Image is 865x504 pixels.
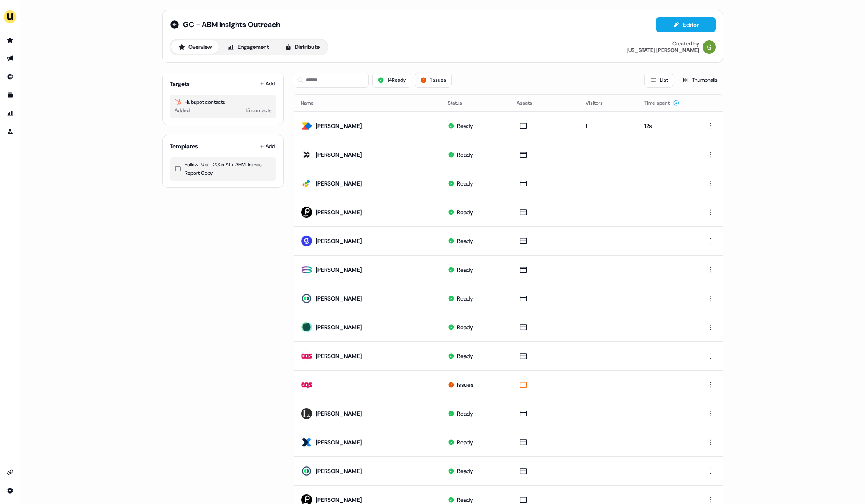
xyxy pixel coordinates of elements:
[246,106,271,115] div: 15 contacts
[3,88,17,102] a: Go to templates
[316,294,362,303] div: [PERSON_NAME]
[672,40,699,47] div: Created by
[644,122,688,130] div: 12s
[372,73,411,88] button: 14Ready
[3,33,17,47] a: Go to prospects
[316,496,362,504] div: [PERSON_NAME]
[316,323,362,331] div: [PERSON_NAME]
[3,107,17,120] a: Go to attribution
[457,294,473,303] div: Ready
[457,122,473,130] div: Ready
[175,98,271,106] div: Hubspot contacts
[316,122,362,130] div: [PERSON_NAME]
[457,352,473,360] div: Ready
[170,142,198,150] div: Templates
[644,95,680,110] button: Time spent
[457,496,473,504] div: Ready
[3,52,17,65] a: Go to outbound experience
[3,484,17,497] a: Go to integrations
[278,40,327,54] button: Distribute
[316,409,362,418] div: [PERSON_NAME]
[221,40,276,54] button: Engagement
[316,266,362,274] div: [PERSON_NAME]
[316,352,362,360] div: [PERSON_NAME]
[316,438,362,446] div: [PERSON_NAME]
[415,73,452,88] button: 1issues
[175,106,190,115] div: Added
[457,467,473,475] div: Ready
[258,78,276,90] button: Add
[316,208,362,216] div: [PERSON_NAME]
[586,122,631,130] div: 1
[510,95,579,111] th: Assets
[457,150,473,159] div: Ready
[316,467,362,475] div: [PERSON_NAME]
[3,125,17,138] a: Go to experiments
[656,21,716,30] a: Editor
[644,73,673,88] button: List
[3,70,17,83] a: Go to Inbound
[171,40,219,54] button: Overview
[656,17,716,32] button: Editor
[3,466,17,479] a: Go to integrations
[457,179,473,188] div: Ready
[457,381,474,389] div: Issues
[586,95,613,110] button: Visitors
[457,409,473,418] div: Ready
[170,80,190,88] div: Targets
[703,40,716,54] img: Georgia
[258,140,276,152] button: Add
[457,323,473,331] div: Ready
[627,47,699,54] div: [US_STATE] [PERSON_NAME]
[183,20,280,30] span: GC - ABM Insights Outreach
[457,438,473,446] div: Ready
[175,160,271,177] div: Follow-Up - 2025 AI + ABM Trends Report Copy
[457,266,473,274] div: Ready
[457,237,473,245] div: Ready
[316,179,362,188] div: [PERSON_NAME]
[316,150,362,159] div: [PERSON_NAME]
[301,95,324,110] button: Name
[457,208,473,216] div: Ready
[316,237,362,245] div: [PERSON_NAME]
[677,73,723,88] button: Thumbnails
[448,95,472,110] button: Status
